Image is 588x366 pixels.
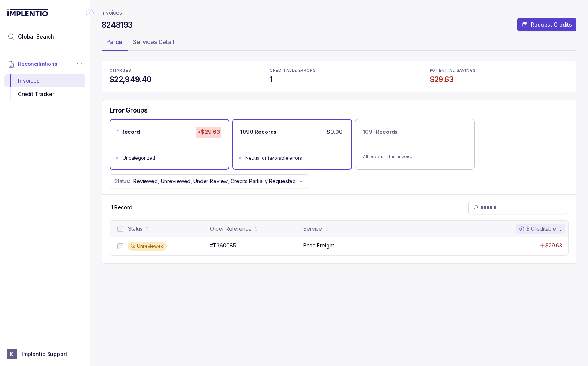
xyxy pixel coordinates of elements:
[519,225,556,233] div: $ Creditable
[117,128,140,136] p: 1 Record
[117,226,123,232] input: checkbox-checkbox
[7,349,17,359] span: User initials
[111,204,132,211] div: Remaining page entries
[128,242,167,251] div: Unreviewed
[270,68,408,73] p: CREDITABLE ERRORS
[517,18,576,31] button: Request Credits
[106,37,124,46] p: Parcel
[240,128,276,136] p: 1090 Records
[245,154,343,162] div: Neutral or favorable errors
[531,21,572,28] p: Request Credits
[18,60,58,68] span: Reconciliations
[210,225,252,233] div: Order Reference
[110,106,148,114] h5: Error Groups
[110,174,308,188] button: Status:Reviewed, Unreviewed, Under Review, Credits Partially Requested
[102,36,128,51] li: Tab Parcel
[363,153,467,160] p: All orders in this invoice
[4,56,85,72] button: Reconciliations
[117,243,123,249] input: checkbox-checkbox
[10,74,79,87] div: Invoices
[196,127,221,137] p: +$29.63
[430,68,569,73] p: POTENTIAL SAVINGS
[102,36,576,51] ul: Tab Group
[7,349,83,359] button: User initialsImplentio Support
[303,225,322,233] div: Service
[128,36,179,51] li: Tab Services Detail
[110,68,248,73] p: CHARGES
[123,154,221,162] div: Uncategorized
[325,127,344,137] p: $0.00
[133,178,296,185] p: Reviewed, Unreviewed, Under Review, Credits Partially Requested
[110,74,248,85] h4: $22,949.40
[128,225,143,233] div: Status
[363,128,398,136] p: 1091 Records
[114,178,130,185] p: Status:
[102,20,133,30] h4: 8248193
[133,37,174,46] p: Services Detail
[10,87,79,101] div: Credit Tracker
[85,8,94,17] div: Collapse Icon
[270,74,408,85] h4: 1
[210,242,236,249] p: #T360085
[22,350,67,358] p: Implentio Support
[4,73,85,103] div: Reconciliations
[303,242,334,249] p: Base Freight
[18,33,54,40] span: Global Search
[111,204,132,211] p: 1 Record
[545,242,562,249] p: $29.63
[102,9,122,16] nav: breadcrumb
[102,9,122,16] a: Invoices
[430,74,569,85] h4: $29.63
